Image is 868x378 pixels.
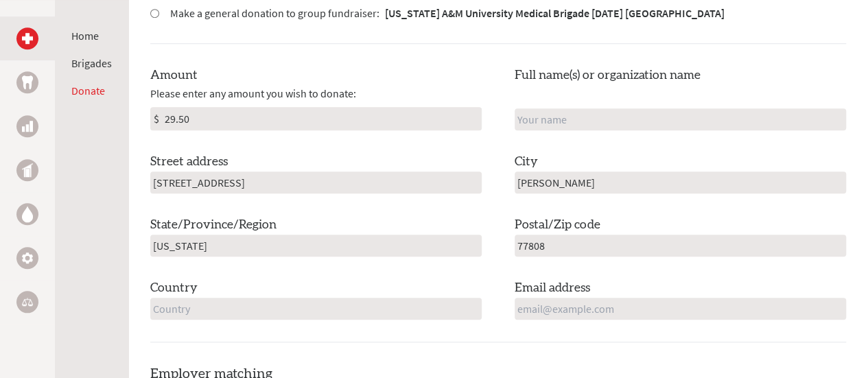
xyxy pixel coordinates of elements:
[71,84,105,97] a: Donate
[515,279,590,298] label: Email address
[22,252,33,263] img: Engineering
[150,298,482,320] input: Country
[71,82,112,99] li: Donate
[150,235,482,257] input: State/Province/Region
[515,152,538,172] label: City
[150,215,277,235] label: State/Province/Region
[151,108,162,130] div: $
[515,235,846,257] input: Postal/Zip code
[16,27,38,49] a: Medical
[16,159,38,181] a: Public Health
[22,206,33,222] img: Water
[22,163,33,177] img: Public Health
[71,55,112,71] li: Brigades
[71,56,112,70] a: Brigades
[150,172,482,193] input: Your address
[22,33,33,44] img: Medical
[515,172,846,193] input: City
[150,279,198,298] label: Country
[16,115,38,137] a: Business
[150,152,228,172] label: Street address
[22,75,33,88] img: Dental
[515,66,701,85] label: Full name(s) or organization name
[71,27,112,44] li: Home
[150,66,198,85] label: Amount
[515,108,846,130] input: Your name
[150,85,356,102] span: Please enter any amount you wish to donate:
[170,5,725,21] label: Make a general donation to group fundraiser:
[22,121,33,132] img: Business
[515,298,846,320] input: email@example.com
[162,108,481,130] input: Enter Amount
[16,203,38,225] a: Water
[22,298,33,306] img: Legal Empowerment
[71,29,99,43] a: Home
[16,71,38,93] a: Dental
[16,291,38,313] a: Legal Empowerment
[385,6,725,20] strong: [US_STATE] A&M University Medical Brigade [DATE] [GEOGRAPHIC_DATA]
[515,215,600,235] label: Postal/Zip code
[16,247,38,269] a: Engineering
